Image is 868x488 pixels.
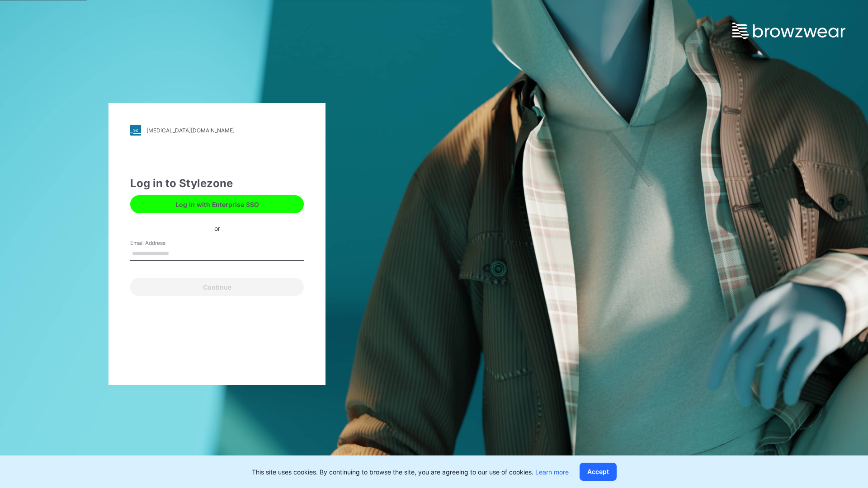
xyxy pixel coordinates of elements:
[130,239,193,247] label: Email Address
[146,127,235,134] div: [MEDICAL_DATA][DOMAIN_NAME]
[130,125,141,136] img: stylezone-logo.562084cfcfab977791bfbf7441f1a819.svg
[732,23,845,39] img: browzwear-logo.e42bd6dac1945053ebaf764b6aa21510.svg
[130,125,304,136] a: [MEDICAL_DATA][DOMAIN_NAME]
[207,223,227,233] div: or
[535,468,569,476] a: Learn more
[252,467,569,477] p: This site uses cookies. By continuing to browse the site, you are agreeing to our use of cookies.
[130,175,304,192] div: Log in to Stylezone
[130,195,304,213] button: Log in with Enterprise SSO
[580,463,617,481] button: Accept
